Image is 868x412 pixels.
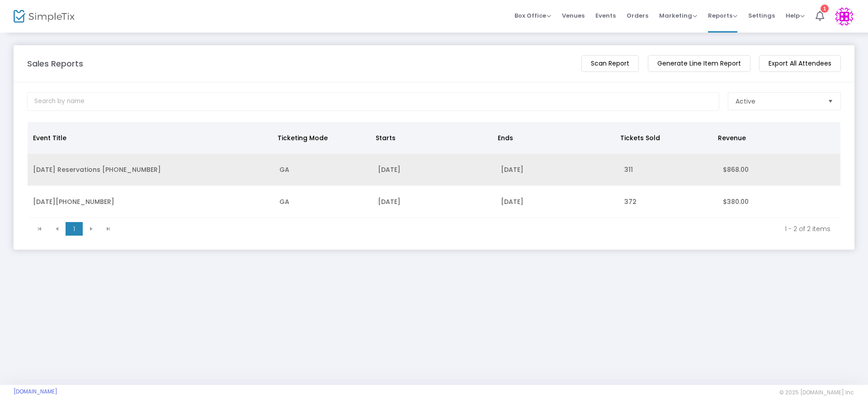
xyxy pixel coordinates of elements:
td: [DATE] Reservations [PHONE_NUMBER] [28,154,274,186]
span: Help [786,11,805,20]
kendo-pager-info: 1 - 2 of 2 items [123,224,830,233]
td: 372 [619,186,717,218]
th: Ends [492,122,615,154]
div: 1 [821,5,829,13]
span: Revenue [718,133,746,142]
td: [DATE] [495,186,618,218]
td: 311 [619,154,717,186]
span: Marketing [659,11,697,20]
td: $868.00 [717,154,840,186]
m-button: Generate Line Item Report [648,55,750,72]
m-panel-title: Sales Reports [27,57,83,70]
span: Reports [708,11,737,20]
td: [DATE] [373,186,495,218]
td: [DATE] [373,154,495,186]
span: Settings [748,4,775,27]
m-button: Scan Report [581,55,639,72]
td: [DATE] [495,154,618,186]
th: Event Title [28,122,272,154]
th: Ticketing Mode [272,122,370,154]
span: Events [595,4,616,27]
span: Venues [562,4,585,27]
th: Starts [370,122,493,154]
span: Orders [627,4,648,27]
button: Select [824,93,837,110]
m-button: Export All Attendees [759,55,841,72]
td: GA [274,186,373,218]
span: Page 1 [66,222,83,236]
input: Search by name [27,92,719,111]
td: GA [274,154,373,186]
span: Box Office [514,11,551,20]
span: © 2025 [DOMAIN_NAME] Inc. [779,389,854,396]
span: Active [736,97,755,106]
th: Tickets Sold [615,122,712,154]
div: Data table [28,122,840,218]
td: $380.00 [717,186,840,218]
a: [DOMAIN_NAME] [14,388,57,395]
td: [DATE][PHONE_NUMBER] [28,186,274,218]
